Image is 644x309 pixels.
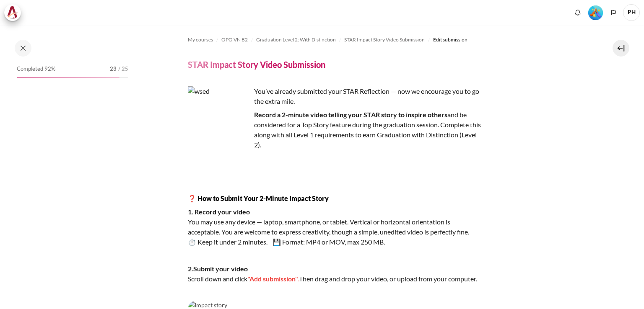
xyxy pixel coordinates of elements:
[188,59,325,70] h4: STAR Impact Story Video Submission
[188,264,481,284] p: Scroll down and click Then drag and drop your video, or upload from your computer.
[188,194,329,202] strong: ❓ How to Submit Your 2-Minute Impact Story
[588,5,603,20] img: Level #5
[110,65,117,73] span: 23
[344,36,425,44] span: STAR Impact Story Video Submission
[188,207,481,247] p: You may use any device — laptop, smartphone, or tablet. Vertical or horizontal orientation is acc...
[188,86,481,106] p: You’ve already submitted your STAR Reflection — now we encourage you to go the extra mile.
[17,77,119,78] div: 92%
[623,4,640,21] a: User menu
[4,4,25,21] a: Architeck Architeck
[188,36,213,44] span: My courses
[188,265,248,273] strong: 2.Submit your video
[588,5,603,20] div: Level #5
[17,65,55,73] span: Completed 92%
[607,6,620,19] button: Languages
[298,275,299,283] span: .
[344,35,425,45] a: STAR Impact Story Video Submission
[585,5,606,20] a: Level #5
[256,36,336,44] span: Graduation Level 2: With Distinction
[188,86,251,149] img: wsed
[118,65,128,73] span: / 25
[623,4,640,21] span: PH
[7,6,18,19] img: Architeck
[188,208,250,216] strong: 1. Record your video
[188,110,481,150] p: and be considered for a Top Story feature during the graduation session. Complete this along with...
[247,275,298,283] span: "Add submission"
[221,35,248,45] a: OPO VN B2
[571,6,584,19] div: Show notification window with no new notifications
[188,33,584,46] nav: Navigation bar
[221,36,248,44] span: OPO VN B2
[188,35,213,45] a: My courses
[256,35,336,45] a: Graduation Level 2: With Distinction
[254,111,447,118] strong: Record a 2-minute video telling your STAR story to inspire others
[433,36,467,44] span: Edit submission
